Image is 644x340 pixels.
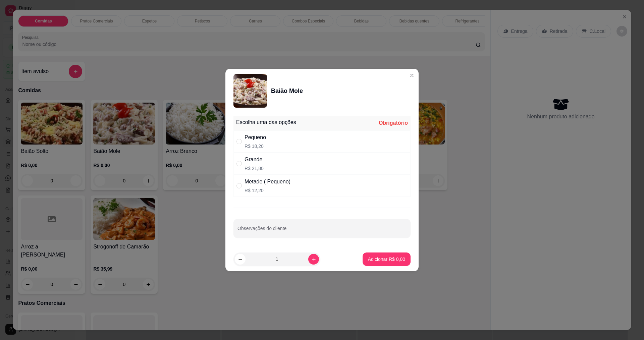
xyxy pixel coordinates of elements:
[237,228,407,234] input: Observações do cliente
[407,70,417,81] button: Close
[245,143,266,150] p: R$ 18,20
[245,133,266,141] div: Pequeno
[233,74,267,108] img: product-image
[368,256,405,263] p: Adicionar R$ 0,00
[245,178,290,186] div: Metade ( Pequeno)
[271,86,303,96] div: Baião Mole
[308,254,319,265] button: increase-product-quantity
[236,118,296,126] div: Escolha uma das opções
[235,254,246,265] button: decrease-product-quantity
[379,119,408,127] div: Obrigatório
[245,156,264,164] div: Grande
[245,165,264,172] p: R$ 21,80
[245,187,290,194] p: R$ 12,20
[363,252,411,266] button: Adicionar R$ 0,00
